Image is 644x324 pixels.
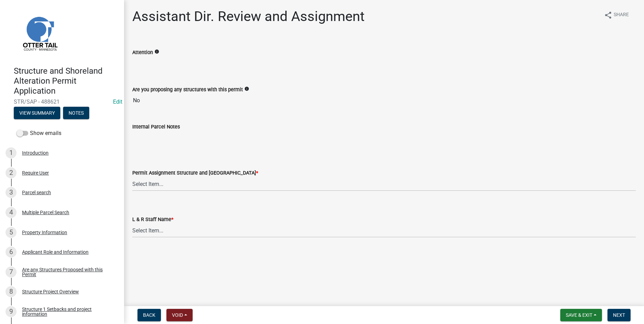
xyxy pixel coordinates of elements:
span: Back [143,312,155,318]
div: 8 [6,286,17,297]
button: View Summary [14,107,60,119]
wm-modal-confirm: Edit Application Number [113,98,122,105]
i: info [154,49,159,54]
div: Introduction [22,150,49,155]
button: Void [166,309,193,321]
div: 6 [6,247,17,258]
div: Require User [22,170,49,175]
div: Structure Project Overview [22,289,79,294]
div: Multiple Parcel Search [22,210,69,215]
button: shareShare [599,8,634,22]
div: Structure 1 Setbacks and project information [22,307,113,316]
label: Permit Assignment Structure and [GEOGRAPHIC_DATA] [132,171,258,176]
button: Back [137,309,161,321]
div: 3 [6,187,17,198]
i: share [604,11,612,19]
span: Void [172,312,183,318]
div: 4 [6,207,17,218]
button: Notes [63,107,89,119]
div: 7 [6,266,17,278]
div: Property Information [22,230,67,235]
img: Otter Tail County, Minnesota [14,7,65,59]
i: info [244,86,249,91]
label: Are you proposing any structures with this permit [132,87,243,92]
div: Parcel search [22,190,51,195]
button: Save & Exit [560,309,602,321]
div: Are any Structures Proposed with this Permit [22,267,113,277]
h4: Structure and Shoreland Alteration Permit Application [14,66,119,96]
span: Share [614,11,629,19]
span: STR/SAP - 488621 [14,98,110,105]
div: 1 [6,147,17,158]
h1: Assistant Dir. Review and Assignment [132,8,365,25]
span: Next [613,312,625,318]
div: 9 [6,306,17,317]
span: Save & Exit [566,312,592,318]
label: Show emails [17,129,61,137]
label: L & R Staff Name [132,217,173,222]
a: Edit [113,98,122,105]
div: Applicant Role and Information [22,250,89,254]
wm-modal-confirm: Notes [63,111,89,116]
button: Next [607,309,631,321]
div: 2 [6,167,17,178]
div: 5 [6,227,17,238]
label: Internal Parcel Notes [132,125,180,129]
wm-modal-confirm: Summary [14,111,60,116]
label: Attention [132,50,153,55]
